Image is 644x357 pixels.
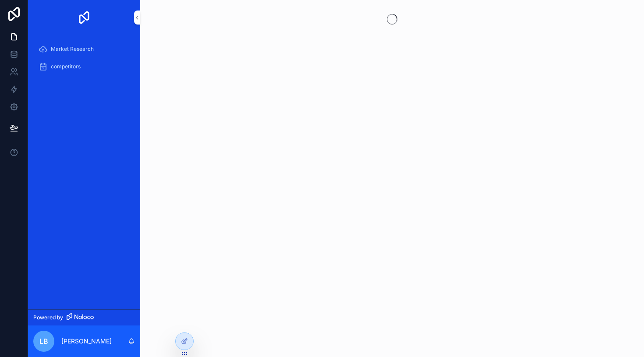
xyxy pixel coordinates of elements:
[61,337,112,346] p: [PERSON_NAME]
[51,63,81,70] span: competitors
[28,309,140,325] a: Powered by
[28,35,140,86] div: scrollable content
[33,59,135,74] a: competitors
[51,46,94,53] span: Market Research
[33,314,63,321] span: Powered by
[39,336,48,346] span: LB
[77,11,91,25] img: App logo
[33,41,135,57] a: Market Research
